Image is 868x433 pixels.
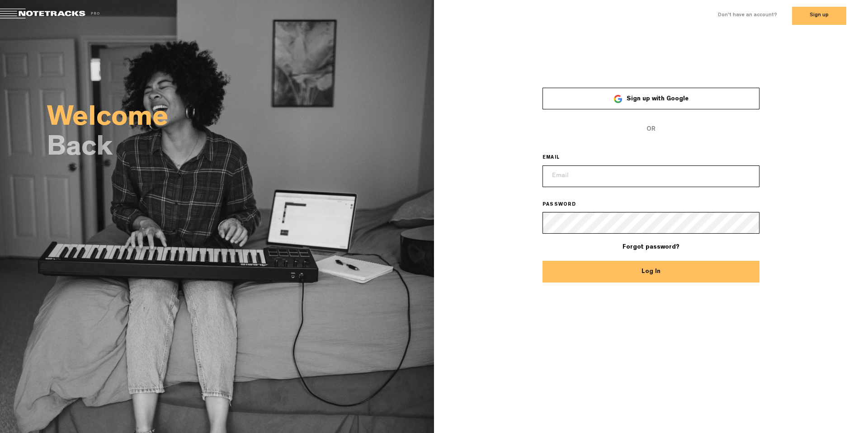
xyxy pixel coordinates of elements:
h2: Welcome [47,107,434,132]
button: Sign up [792,7,846,25]
span: Sign up with Google [627,96,689,102]
label: PASSWORD [542,202,589,209]
input: Email [542,165,759,187]
label: EMAIL [542,155,572,162]
span: OR [542,118,759,140]
button: Log In [542,261,759,282]
a: Forgot password? [623,244,679,250]
h2: Back [47,136,434,162]
label: Don't have an account? [718,12,777,19]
